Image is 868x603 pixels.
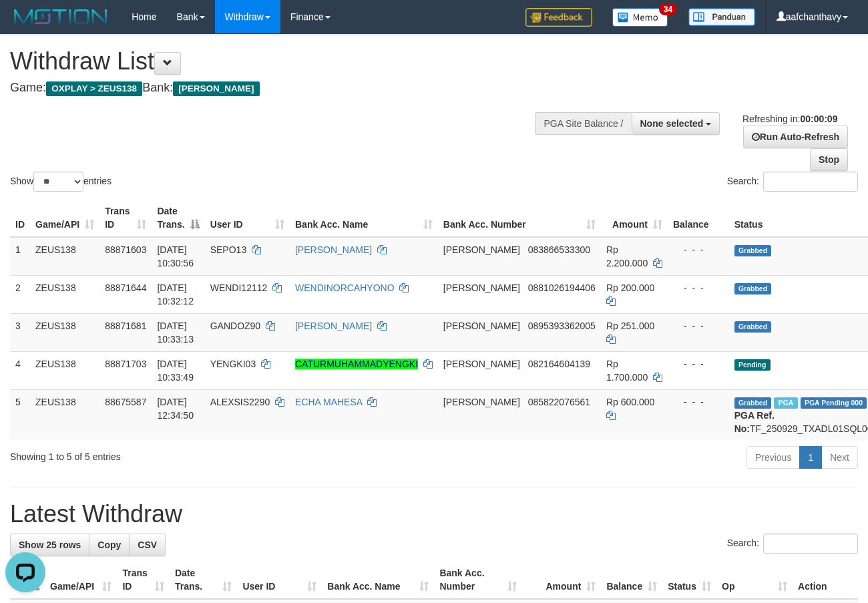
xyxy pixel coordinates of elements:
[821,446,858,469] a: Next
[640,118,704,129] span: None selected
[673,319,724,333] div: - - -
[774,397,797,409] span: Marked by aafpengsreynich
[152,199,204,237] th: Date Trans.: activate to sort column descending
[606,359,648,383] span: Rp 1.700.000
[105,397,146,407] span: 88675587
[443,359,520,369] span: [PERSON_NAME]
[688,8,755,26] img: panduan.png
[727,534,858,554] label: Search:
[746,446,800,469] a: Previous
[601,561,662,599] th: Balance: activate to sort column ascending
[673,243,724,256] div: - - -
[727,172,858,192] label: Search:
[295,397,362,407] a: ECHA MAHESA
[734,359,771,371] span: Pending
[438,199,601,237] th: Bank Acc. Number: activate to sort column ascending
[205,199,290,237] th: User ID: activate to sort column ascending
[528,321,596,331] span: Copy 0895393362005 to clipboard
[10,81,566,95] h4: Game: Bank:
[10,389,30,441] td: 5
[99,199,152,237] th: Trans ID: activate to sort column ascending
[295,359,418,369] a: CATURMUHAMMADYENGKI
[10,351,30,389] td: 4
[157,244,194,268] span: [DATE] 10:30:56
[763,172,858,192] input: Search:
[10,199,30,237] th: ID
[295,321,372,331] a: [PERSON_NAME]
[129,534,166,556] a: CSV
[30,389,99,441] td: ZEUS138
[45,561,117,599] th: Game/API: activate to sort column ascending
[210,244,246,255] span: SEPO13
[290,199,438,237] th: Bank Acc. Name: activate to sort column ascending
[170,561,237,599] th: Date Trans.: activate to sort column ascending
[612,8,668,27] img: Button%20Memo.svg
[30,313,99,351] td: ZEUS138
[601,199,668,237] th: Amount: activate to sort column ascending
[157,359,194,383] span: [DATE] 10:33:49
[173,81,259,96] span: [PERSON_NAME]
[157,321,194,345] span: [DATE] 10:33:13
[632,112,720,135] button: None selected
[606,244,648,268] span: Rp 2.200.000
[46,81,142,96] span: OXPLAY > ZEUS138
[662,561,716,599] th: Status: activate to sort column ascending
[668,199,729,237] th: Balance
[716,561,793,599] th: Op: activate to sort column ascending
[443,397,520,407] span: [PERSON_NAME]
[522,561,602,599] th: Amount: activate to sort column ascending
[89,534,130,556] a: Copy
[528,282,596,293] span: Copy 0881026194406 to clipboard
[105,321,146,331] span: 88871681
[210,359,256,369] span: YENGKI03
[10,445,352,463] div: Showing 1 to 5 of 5 entries
[734,321,772,333] span: Grabbed
[30,275,99,313] td: ZEUS138
[535,112,631,135] div: PGA Site Balance /
[10,48,566,75] h1: Withdraw List
[673,281,724,294] div: - - -
[734,283,772,294] span: Grabbed
[659,3,677,15] span: 34
[5,5,45,45] button: Open LiveChat chat widget
[734,245,772,256] span: Grabbed
[742,114,837,124] span: Refreshing in:
[800,114,837,124] strong: 00:00:09
[10,237,30,276] td: 1
[157,282,194,307] span: [DATE] 10:32:12
[799,446,822,469] a: 1
[210,397,270,407] span: ALEXSIS2290
[673,357,724,371] div: - - -
[117,561,170,599] th: Trans ID: activate to sort column ascending
[295,282,395,293] a: WENDINORCAHYONO
[443,244,520,255] span: [PERSON_NAME]
[237,561,322,599] th: User ID: activate to sort column ascending
[30,351,99,389] td: ZEUS138
[210,321,260,331] span: GANDOZ90
[105,244,146,255] span: 88871603
[606,282,654,293] span: Rp 200.000
[10,7,112,27] img: MOTION_logo.png
[33,172,83,192] select: Showentries
[801,397,867,409] span: PGA Pending
[673,395,724,409] div: - - -
[443,282,520,293] span: [PERSON_NAME]
[138,540,157,550] span: CSV
[10,501,858,528] h1: Latest Withdraw
[157,397,194,421] span: [DATE] 12:34:50
[105,359,146,369] span: 88871703
[210,282,268,293] span: WENDI12112
[443,321,520,331] span: [PERSON_NAME]
[295,244,372,255] a: [PERSON_NAME]
[793,561,858,599] th: Action
[743,126,848,148] a: Run Auto-Refresh
[606,397,654,407] span: Rp 600.000
[528,244,590,255] span: Copy 083866533300 to clipboard
[10,534,89,556] a: Show 25 rows
[322,561,434,599] th: Bank Acc. Name: activate to sort column ascending
[10,313,30,351] td: 3
[30,237,99,276] td: ZEUS138
[763,534,858,554] input: Search:
[19,540,81,550] span: Show 25 rows
[525,8,592,27] img: Feedback.jpg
